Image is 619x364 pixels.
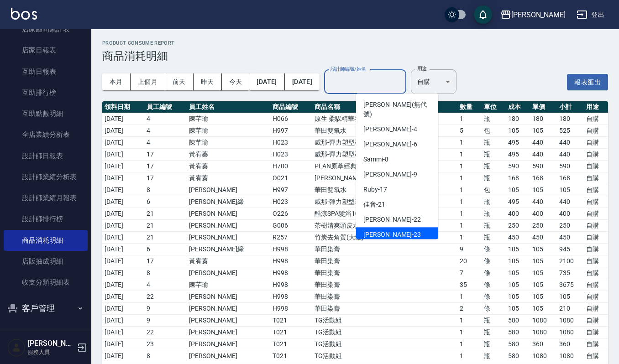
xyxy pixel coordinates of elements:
[530,113,557,125] td: 180
[482,101,506,113] th: 單位
[567,77,608,86] a: 報表匯出
[102,40,608,46] h2: Product Consume Report
[482,243,506,255] td: 條
[457,279,482,291] td: 35
[557,302,584,314] td: 210
[102,125,144,136] td: [DATE]
[530,125,557,136] td: 105
[482,338,506,350] td: 瓶
[187,184,270,196] td: [PERSON_NAME]
[187,291,270,302] td: [PERSON_NAME]
[4,40,88,61] a: 店家日報表
[4,296,88,320] button: 客戶管理
[506,219,530,231] td: 250
[102,255,144,267] td: [DATE]
[457,148,482,160] td: 1
[11,8,37,20] img: Logo
[102,338,144,350] td: [DATE]
[102,172,144,184] td: [DATE]
[270,231,312,243] td: R257
[482,350,506,362] td: 瓶
[330,66,366,73] label: 設計師編號/姓名
[530,291,557,302] td: 105
[270,148,312,160] td: H023
[457,160,482,172] td: 1
[194,73,222,90] button: 昨天
[144,279,186,291] td: 4
[187,255,270,267] td: 黃宥蓁
[4,61,88,82] a: 互助日報表
[482,172,506,184] td: 瓶
[482,136,506,148] td: 瓶
[530,231,557,243] td: 450
[187,113,270,125] td: 陳芊瑜
[312,279,457,291] td: 華田染膏
[131,73,165,90] button: 上個月
[557,243,584,255] td: 945
[270,255,312,267] td: H998
[144,136,186,148] td: 4
[312,302,457,314] td: 華田染膏
[187,279,270,291] td: 陳芊瑜
[363,140,417,149] span: [PERSON_NAME] -6
[187,101,270,113] th: 員工姓名
[482,125,506,136] td: 包
[584,279,608,291] td: 自購
[4,208,88,229] a: 設計師排行榜
[506,125,530,136] td: 105
[102,113,144,125] td: [DATE]
[270,101,312,113] th: 商品編號
[530,160,557,172] td: 590
[312,231,457,243] td: 竹炭去角質(大罐)
[530,208,557,219] td: 400
[557,231,584,243] td: 450
[584,101,608,113] th: 用途
[187,219,270,231] td: [PERSON_NAME]
[270,136,312,148] td: H023
[102,291,144,302] td: [DATE]
[584,302,608,314] td: 自購
[102,243,144,255] td: [DATE]
[187,243,270,255] td: [PERSON_NAME]締
[363,215,421,224] span: [PERSON_NAME] -22
[270,279,312,291] td: H998
[187,338,270,350] td: [PERSON_NAME]
[187,326,270,338] td: [PERSON_NAME]
[482,231,506,243] td: 瓶
[506,267,530,279] td: 105
[102,231,144,243] td: [DATE]
[584,208,608,219] td: 自購
[567,74,608,91] button: 報表匯出
[144,125,186,136] td: 4
[363,170,417,179] span: [PERSON_NAME] -9
[4,272,88,293] a: 收支分類明細表
[102,148,144,160] td: [DATE]
[312,148,457,160] td: 威那-彈力塑型慕斯大瓶
[457,243,482,255] td: 9
[584,125,608,136] td: 自購
[557,160,584,172] td: 590
[363,125,417,134] span: [PERSON_NAME] -4
[4,82,88,103] a: 互助排行榜
[482,208,506,219] td: 瓶
[312,208,457,219] td: 酷涼SPA髮浴1000ml
[270,208,312,219] td: O226
[557,184,584,196] td: 105
[4,146,88,166] a: 設計師日報表
[584,255,608,267] td: 自購
[506,243,530,255] td: 105
[584,184,608,196] td: 自購
[457,136,482,148] td: 1
[144,160,186,172] td: 17
[4,187,88,208] a: 設計師業績月報表
[102,184,144,196] td: [DATE]
[530,172,557,184] td: 168
[506,148,530,160] td: 495
[312,291,457,302] td: 華田染膏
[312,267,457,279] td: 華田染膏
[557,291,584,302] td: 105
[4,251,88,272] a: 店販抽成明細
[4,103,88,124] a: 互助點數明細
[457,267,482,279] td: 7
[144,208,186,219] td: 21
